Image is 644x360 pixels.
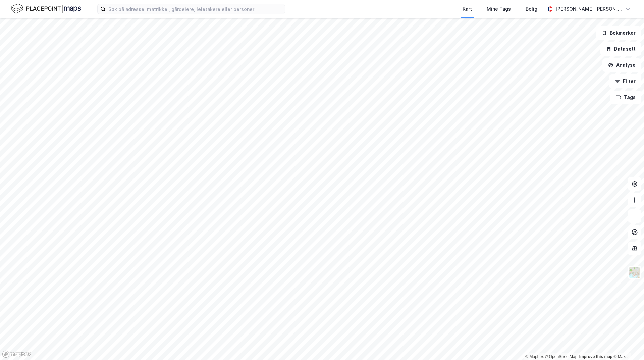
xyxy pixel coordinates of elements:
[600,42,641,56] button: Datasett
[487,5,511,13] div: Mine Tags
[463,5,472,13] div: Kart
[602,58,641,72] button: Analyse
[610,328,644,360] iframe: Chat Widget
[628,266,641,279] img: Z
[596,26,641,40] button: Bokmerker
[579,354,612,359] a: Improve this map
[610,91,641,104] button: Tags
[545,354,578,359] a: OpenStreetMap
[609,74,641,88] button: Filter
[555,5,623,13] div: [PERSON_NAME] [PERSON_NAME]
[11,3,81,15] img: logo.f888ab2527a4732fd821a326f86c7f29.svg
[525,354,544,359] a: Mapbox
[610,328,644,360] div: Kontrollprogram for chat
[106,4,285,14] input: Søk på adresse, matrikkel, gårdeiere, leietakere eller personer
[2,350,32,358] a: Mapbox homepage
[526,5,537,13] div: Bolig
